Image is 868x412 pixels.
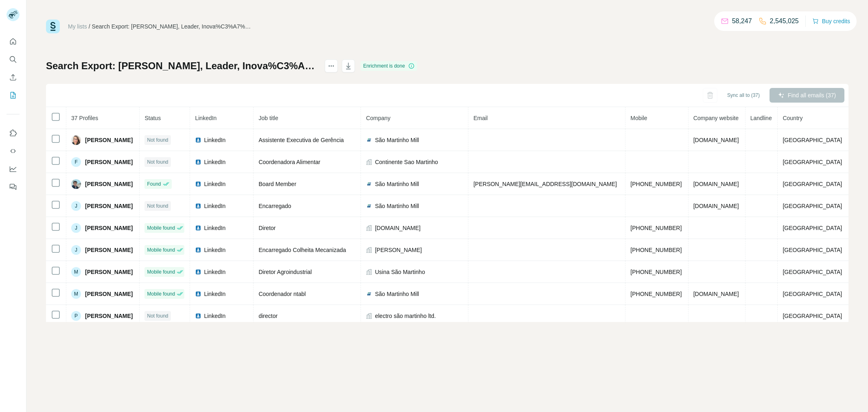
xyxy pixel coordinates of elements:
[204,202,225,210] span: LinkedIn
[85,180,133,188] span: [PERSON_NAME]
[630,181,682,187] span: [PHONE_NUMBER]
[7,88,20,103] button: My lists
[258,313,278,319] span: director
[195,313,201,319] img: LinkedIn logo
[375,224,420,232] span: [DOMAIN_NAME]
[375,158,438,166] span: Continente Sao Martinho
[258,225,275,231] span: Diretor
[46,20,60,33] img: Surfe Logo
[7,34,20,49] button: Quick start
[783,313,842,319] span: [GEOGRAPHIC_DATA]
[7,180,20,194] button: Feedback
[783,159,842,165] span: [GEOGRAPHIC_DATA]
[89,22,90,31] li: /
[147,312,168,320] span: Not found
[366,115,390,121] span: Company
[195,269,201,275] img: LinkedIn logo
[732,16,752,26] p: 58,247
[204,246,225,254] span: LinkedIn
[770,16,799,26] p: 2,545,025
[258,269,312,275] span: Diretor Agroindustrial
[693,203,739,209] span: [DOMAIN_NAME]
[195,203,201,209] img: LinkedIn logo
[204,180,225,188] span: LinkedIn
[783,247,842,253] span: [GEOGRAPHIC_DATA]
[783,291,842,297] span: [GEOGRAPHIC_DATA]
[204,136,225,144] span: LinkedIn
[195,115,216,121] span: LinkedIn
[204,268,225,276] span: LinkedIn
[361,61,417,71] div: Enrichment is done
[85,290,133,298] span: [PERSON_NAME]
[693,137,739,143] span: [DOMAIN_NAME]
[71,135,81,145] img: Avatar
[195,291,201,297] img: LinkedIn logo
[812,15,850,27] button: Buy credits
[71,157,81,167] div: F
[147,224,175,232] span: Mobile found
[147,202,168,210] span: Not found
[92,22,255,31] div: Search Export: [PERSON_NAME], Leader, Inova%C3%A7%C3%A3o, manager, Coordenador, chief, head, Supe...
[204,224,225,232] span: LinkedIn
[783,137,842,143] span: [GEOGRAPHIC_DATA]
[630,115,647,121] span: Mobile
[7,70,20,85] button: Enrich CSV
[258,247,346,253] span: Encarregado Colheita Mecanizada
[722,89,765,101] button: Sync all to (37)
[195,247,201,253] img: LinkedIn logo
[258,181,296,187] span: Board Member
[71,179,81,189] img: Avatar
[375,268,425,276] span: Usina São Martinho
[71,223,81,233] div: J
[147,246,175,254] span: Mobile found
[258,115,278,121] span: Job title
[147,180,161,188] span: Found
[366,137,372,143] img: company-logo
[147,268,175,276] span: Mobile found
[147,136,168,144] span: Not found
[375,180,419,188] span: São Martinho Mill
[366,181,372,187] img: company-logo
[7,144,20,158] button: Use Surfe API
[630,269,682,275] span: [PHONE_NUMBER]
[375,136,419,144] span: São Martinho Mill
[693,291,739,297] span: [DOMAIN_NAME]
[71,115,98,121] span: 37 Profiles
[85,312,133,320] span: [PERSON_NAME]
[783,225,842,231] span: [GEOGRAPHIC_DATA]
[630,225,682,231] span: [PHONE_NUMBER]
[144,115,161,121] span: Status
[727,92,760,99] span: Sync all to (37)
[71,289,81,299] div: M
[147,290,175,298] span: Mobile found
[783,181,842,187] span: [GEOGRAPHIC_DATA]
[693,181,739,187] span: [DOMAIN_NAME]
[147,158,168,166] span: Not found
[630,291,682,297] span: [PHONE_NUMBER]
[71,201,81,211] div: J
[204,312,225,320] span: LinkedIn
[71,267,81,277] div: M
[366,203,372,209] img: company-logo
[85,136,133,144] span: [PERSON_NAME]
[325,59,338,72] button: actions
[375,290,419,298] span: São Martinho Mill
[71,245,81,255] div: J
[366,291,372,297] img: company-logo
[473,115,488,121] span: Email
[7,52,20,67] button: Search
[85,158,133,166] span: [PERSON_NAME]
[71,311,81,321] div: P
[195,225,201,231] img: LinkedIn logo
[375,202,419,210] span: São Martinho Mill
[783,115,802,121] span: Country
[195,159,201,165] img: LinkedIn logo
[46,59,317,72] h1: Search Export: [PERSON_NAME], Leader, Inova%C3%A7%C3%A3o, manager, Coordenador, chief, head, Supe...
[258,159,320,165] span: Coordenadora Alimentar
[7,126,20,140] button: Use Surfe on LinkedIn
[258,291,306,297] span: Coordenador ntabl
[783,203,842,209] span: [GEOGRAPHIC_DATA]
[750,115,772,121] span: Landline
[85,202,133,210] span: [PERSON_NAME]
[783,269,842,275] span: [GEOGRAPHIC_DATA]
